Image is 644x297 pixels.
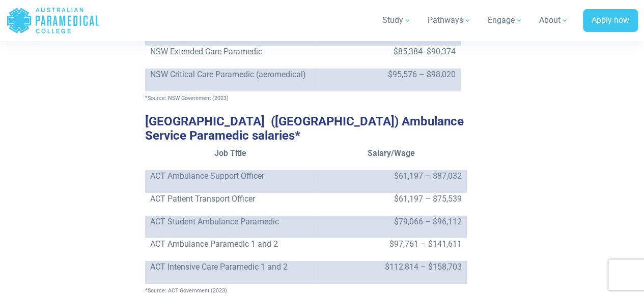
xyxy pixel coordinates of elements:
p: ACT Ambulance Support Officer [150,170,311,182]
p: $97,761 – $141,611 [321,238,462,250]
a: Australian Paramedical College [6,4,100,37]
a: Engage [482,6,529,35]
p: ACT Student Ambulance Paramedic [150,216,311,228]
p: $61,197 – $87,032 [321,170,462,182]
strong: Salary/Wage [368,148,415,158]
p: $95,576 – $98,020 [322,69,456,81]
p: $85,384- $90,374 [322,46,456,58]
p: $112,814 – $158,703 [321,261,462,273]
p: $79,066 – $96,112 [321,216,462,228]
a: About [533,6,575,35]
p: NSW Critical Care Paramedic (aeromedical) [150,69,312,81]
p: $61,197 – $75,539 [321,193,462,205]
span: *Source: ACT Government (2023) [145,287,227,294]
a: Pathways [422,6,478,35]
p: ACT Patient Transport Officer [150,193,311,205]
span: *Source: NSW Government (2023) [145,95,229,102]
p: ACT Intensive Care Paramedic 1 and 2 [150,261,311,273]
p: ACT Ambulance Paramedic 1 and 2 [150,238,311,250]
p: NSW Extended Care Paramedic [150,46,312,58]
a: Study [376,6,417,35]
h3: [GEOGRAPHIC_DATA] ([GEOGRAPHIC_DATA]) Ambulance Service Paramedic salaries* [145,114,499,144]
a: Apply now [583,9,638,32]
strong: Job Title [214,148,246,158]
